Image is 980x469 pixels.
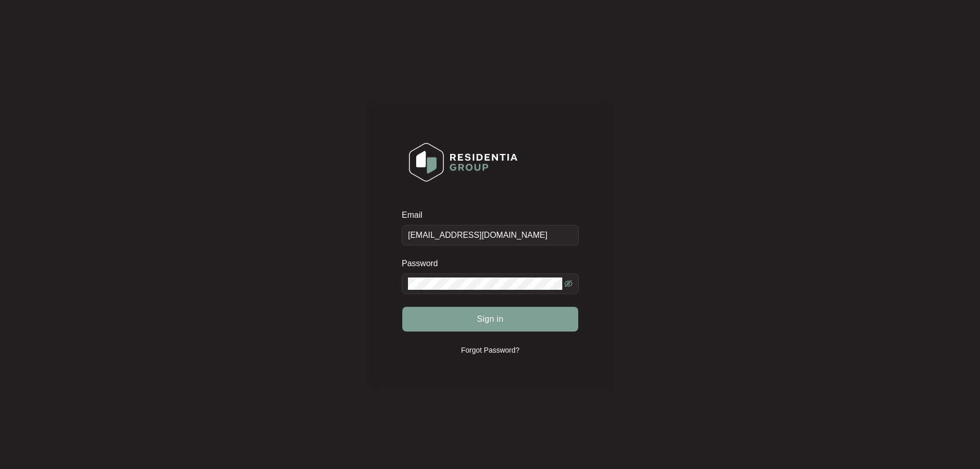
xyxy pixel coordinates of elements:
[477,313,504,325] span: Sign in
[461,345,520,355] p: Forgot Password?
[402,307,578,332] button: Sign in
[564,280,573,288] span: eye-invisible
[408,277,562,290] input: Password
[402,210,430,220] label: Email
[402,225,579,246] input: Email
[402,136,524,188] img: Login Logo
[402,258,446,269] label: Password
